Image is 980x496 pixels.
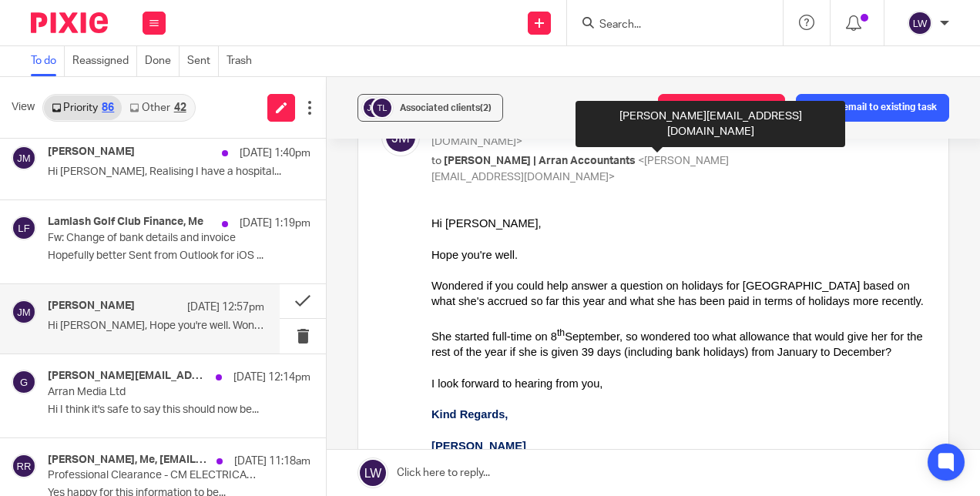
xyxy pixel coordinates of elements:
a: Other42 [122,96,193,120]
p: Hi [PERSON_NAME], Realising I have a hospital... [48,166,310,179]
span: Associated clients [400,103,492,112]
p: Hi [PERSON_NAME], Hope you're well. Wondered if... [48,320,264,333]
p: Fw: Change of bank details and invoice [48,232,258,245]
p: [DATE] 12:57pm [187,300,264,315]
button: Add email to existing task [796,94,949,122]
p: Arran Media Ltd [48,386,258,399]
input: Search [598,18,737,32]
h4: Lamlash Golf Club Finance, Me [48,216,203,229]
span: to [431,156,441,166]
p: [DATE] 12:14pm [233,370,310,385]
img: svg%3E [12,300,36,324]
a: . [301,287,304,299]
a: Priority86 [44,96,122,120]
h4: [PERSON_NAME][EMAIL_ADDRESS][DOMAIN_NAME] [48,370,208,383]
span: (2) [480,103,492,112]
button: Associated clients(2) [357,94,503,122]
a: Reassigned [72,46,137,76]
img: Pixie [31,12,108,33]
a: Linkedin [104,270,150,283]
sup: th [126,112,133,122]
button: Create task from email [658,94,785,122]
span: View [12,99,35,116]
img: svg%3E [12,216,36,240]
a: Trash [227,46,260,76]
a: Sent [187,46,219,76]
h4: [PERSON_NAME] [48,146,135,159]
img: svg%3E [12,370,36,394]
a: here [277,287,301,299]
span: [PERSON_NAME] | Arran Accountants [444,156,636,166]
p: [DATE] 11:18am [234,454,310,469]
a: To do [31,46,65,76]
p: [DATE] 1:19pm [240,216,310,231]
span: <[PERSON_NAME][EMAIL_ADDRESS][DOMAIN_NAME]> [431,156,729,183]
p: Hi I think it's safe to say this should now be... [48,404,310,417]
img: svg%3E [12,454,36,478]
img: svg%3E [12,146,36,170]
p: [DATE] 1:40pm [240,146,310,161]
div: 42 [174,102,186,113]
h4: [PERSON_NAME] [48,300,135,313]
p: Professional Clearance - CM ELECTRICAL SERVICES ([GEOGRAPHIC_DATA]) LTD [48,469,258,482]
img: svg%3E [361,96,384,119]
div: [PERSON_NAME][EMAIL_ADDRESS][DOMAIN_NAME] [576,101,845,147]
h4: [PERSON_NAME], Me, [EMAIL_ADDRESS][DOMAIN_NAME] [EMAIL_ADDRESS][DOMAIN_NAME] [48,454,209,467]
a: [DOMAIN_NAME] [133,255,226,267]
span: <[PERSON_NAME][EMAIL_ADDRESS][DOMAIN_NAME]> [431,120,704,147]
img: svg%3E [371,96,394,119]
img: svg%3E [908,11,932,35]
div: 86 [102,102,114,113]
p: Hopefully better Sent from Outlook for iOS ... [48,250,310,263]
a: Done [145,46,180,76]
